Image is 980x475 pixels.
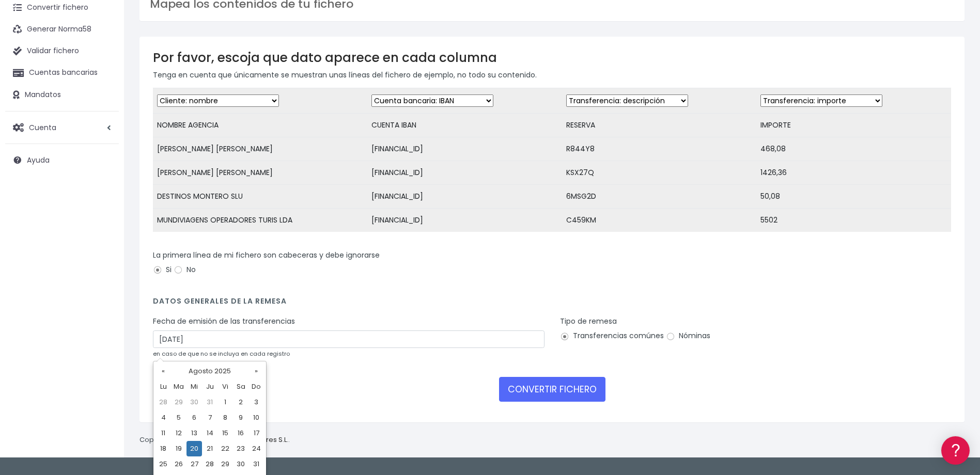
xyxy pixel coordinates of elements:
td: 28 [202,456,217,472]
button: Contáctanos [10,276,196,294]
td: 5502 [756,209,951,232]
label: Si [153,264,172,275]
td: 3 [248,394,264,410]
a: POWERED BY ENCHANT [142,297,199,307]
small: en caso de que no se incluya en cada registro [153,350,290,358]
td: NOMBRE AGENCIA [153,114,367,137]
td: 8 [217,410,233,425]
h3: Por favor, escoja que dato aparece en cada columna [153,50,951,65]
td: 13 [186,425,202,441]
label: No [174,264,196,275]
button: CONVERTIR FICHERO [499,377,605,402]
a: General [10,221,196,237]
td: [FINANCIAL_ID] [367,209,562,232]
td: 14 [202,425,217,441]
a: Formatos [10,131,196,147]
td: 29 [171,394,186,410]
p: Tenga en cuenta que únicamente se muestran unas líneas del fichero de ejemplo, no todo su contenido. [153,69,951,81]
td: 15 [217,425,233,441]
a: Generar Norma58 [5,19,119,40]
a: API [10,264,196,280]
td: 25 [155,456,171,472]
td: 24 [248,441,264,456]
div: Programadores [10,248,196,258]
label: Tipo de remesa [560,316,617,327]
td: 27 [186,456,202,472]
th: » [248,363,264,379]
td: 7 [202,410,217,425]
th: Lu [155,379,171,394]
th: Agosto 2025 [171,363,248,379]
th: Vi [217,379,233,394]
td: 31 [202,394,217,410]
td: 1 [217,394,233,410]
p: Copyright © 2025 . [139,435,290,446]
td: 50,08 [756,185,951,209]
th: Sa [233,379,248,394]
a: Ayuda [5,149,119,171]
span: Cuenta [29,122,56,132]
td: 10 [248,410,264,425]
span: Ayuda [27,155,50,165]
td: 29 [217,456,233,472]
td: R844Y8 [562,137,757,161]
td: 9 [233,410,248,425]
td: CUENTA IBAN [367,114,562,137]
td: [PERSON_NAME] [PERSON_NAME] [153,137,367,161]
td: 11 [155,425,171,441]
td: 12 [171,425,186,441]
td: C459KM [562,209,757,232]
td: 468,08 [756,137,951,161]
td: IMPORTE [756,114,951,137]
td: 28 [155,394,171,410]
th: Ju [202,379,217,394]
a: Problemas habituales [10,147,196,163]
a: Mandatos [5,84,119,106]
th: « [155,363,171,379]
th: Do [248,379,264,394]
th: Mi [186,379,202,394]
div: Facturación [10,205,196,215]
label: Transferencias comúnes [560,330,664,341]
td: RESERVA [562,114,757,137]
a: Perfiles de empresas [10,179,196,195]
td: 2 [233,394,248,410]
td: 30 [233,456,248,472]
td: 20 [186,441,202,456]
td: [PERSON_NAME] [PERSON_NAME] [153,161,367,185]
div: Información general [10,72,196,82]
td: 6 [186,410,202,425]
td: 31 [248,456,264,472]
h4: Datos generales de la remesa [153,297,951,311]
a: Cuentas bancarias [5,62,119,84]
a: Información general [10,88,196,104]
td: KSX27Q [562,161,757,185]
a: Cuenta [5,117,119,138]
a: Validar fichero [5,40,119,62]
td: MUNDIVIAGENS OPERADORES TURIS LDA [153,209,367,232]
td: 30 [186,394,202,410]
a: Videotutoriales [10,163,196,179]
label: La primera línea de mi fichero son cabeceras y debe ignorarse [153,250,380,261]
td: 17 [248,425,264,441]
div: Convertir ficheros [10,114,196,124]
td: 4 [155,410,171,425]
td: 5 [171,410,186,425]
td: DESTINOS MONTERO SLU [153,185,367,209]
td: 6MSG2D [562,185,757,209]
td: 26 [171,456,186,472]
td: 16 [233,425,248,441]
td: [FINANCIAL_ID] [367,161,562,185]
td: 1426,36 [756,161,951,185]
td: [FINANCIAL_ID] [367,137,562,161]
label: Nóminas [666,330,710,341]
td: 18 [155,441,171,456]
td: 22 [217,441,233,456]
label: Fecha de emisión de las transferencias [153,316,295,327]
td: 23 [233,441,248,456]
td: [FINANCIAL_ID] [367,185,562,209]
td: 19 [171,441,186,456]
td: 21 [202,441,217,456]
th: Ma [171,379,186,394]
